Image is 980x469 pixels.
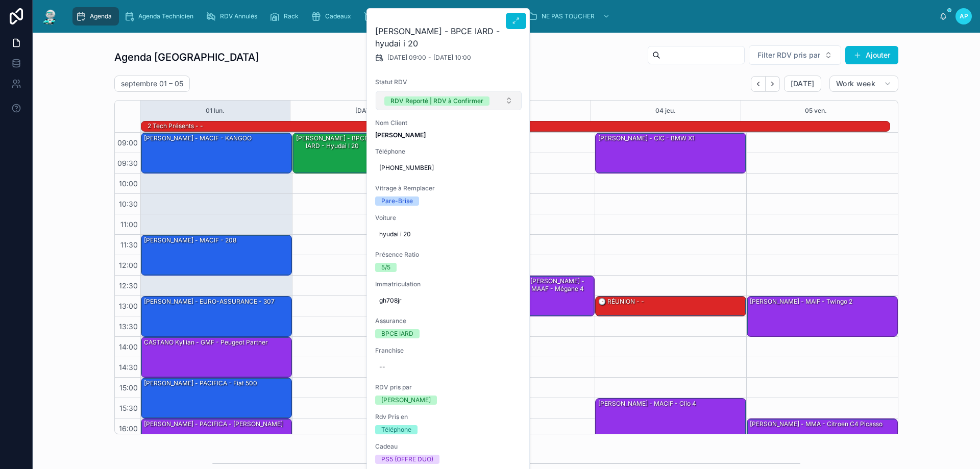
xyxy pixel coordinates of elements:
[141,133,291,173] div: [PERSON_NAME] - MACIF - KANGOO
[381,455,433,464] div: PS5 (OFFRE DUO)
[845,46,898,64] button: Ajouter
[381,196,413,206] div: Pare-Brise
[751,76,766,92] button: Back
[375,280,522,288] span: Immatriculation
[375,251,522,259] span: Présence Ratio
[375,347,522,355] span: Franchise
[114,50,259,64] h1: Agenda [GEOGRAPHIC_DATA]
[829,76,898,92] button: Work week
[747,297,897,336] div: [PERSON_NAME] - MAIF - Twingo 2
[141,297,291,336] div: [PERSON_NAME] - EURO-ASSURANCE - 307
[375,25,522,50] h2: [PERSON_NAME] - BPCE IARD - hyudai i 20
[749,297,853,306] div: [PERSON_NAME] - MAIF - Twingo 2
[381,263,390,272] div: 5/5
[116,179,140,188] span: 10:00
[293,133,371,173] div: [PERSON_NAME] - BPCE IARD - hyudai i 20
[960,12,968,20] span: AP
[118,220,140,229] span: 11:00
[295,134,370,151] div: [PERSON_NAME] - BPCE IARD - hyudai i 20
[375,214,522,222] span: Voiture
[116,342,140,351] span: 14:00
[375,78,522,86] span: Statut RDV
[115,138,140,147] span: 09:00
[433,54,471,62] span: [DATE] 10:00
[379,230,518,238] span: hyudai i 20
[524,7,615,26] a: NE PAS TOUCHER
[118,240,140,249] span: 11:30
[375,442,522,451] span: Cadeau
[387,54,426,62] span: [DATE] 09:00
[203,7,264,26] a: RDV Annulés
[143,134,253,143] div: [PERSON_NAME] - MACIF - KANGOO
[375,119,522,127] span: Nom Client
[428,54,431,62] span: -
[390,96,483,106] div: RDV Reporté | RDV à Confirmer
[325,12,351,20] span: Cadeaux
[381,425,411,434] div: Téléphone
[757,50,820,60] span: Filter RDV pris par
[375,413,522,421] span: Rdv Pris en
[749,45,841,65] button: Select Button
[141,378,291,418] div: [PERSON_NAME] - PACIFICA - Fiat 500
[655,101,676,121] button: 04 jeu.
[266,7,306,26] a: Rack
[138,12,193,20] span: Agenda Technicien
[284,12,299,20] span: Rack
[117,383,140,392] span: 15:00
[542,12,595,20] span: NE PAS TOUCHER
[117,404,140,412] span: 15:30
[90,12,112,20] span: Agenda
[376,91,522,110] button: Select Button
[355,101,376,121] button: [DATE]
[520,276,594,316] div: [PERSON_NAME] - MAAF - Mégane 4
[116,281,140,290] span: 12:30
[115,159,140,167] span: 09:30
[375,147,522,156] span: Téléphone
[375,131,426,139] strong: [PERSON_NAME]
[381,329,413,338] div: BPCE IARD
[72,7,119,26] a: Agenda
[521,277,594,293] div: [PERSON_NAME] - MAAF - Mégane 4
[121,79,183,89] h2: septembre 01 – 05
[220,12,257,20] span: RDV Annulés
[836,79,875,88] span: Work week
[146,121,204,131] div: 2 Tech présents - -
[116,200,140,208] span: 10:30
[67,5,939,28] div: scrollable content
[379,297,518,305] span: gh708jr
[141,337,291,377] div: CASTANO Kyllian - GMF - Peugeot partner
[805,101,827,121] button: 05 ven.
[375,383,522,391] span: RDV pris par
[116,261,140,269] span: 12:00
[141,419,291,459] div: [PERSON_NAME] - PACIFICA - [PERSON_NAME]
[360,7,449,26] a: Dossiers Non Envoyés
[451,7,509,26] a: Assurances
[766,76,780,92] button: Next
[597,134,696,143] div: [PERSON_NAME] - CIC - BMW x1
[747,419,897,459] div: [PERSON_NAME] - MMA - citroen C4 Picasso
[379,164,518,172] span: [PHONE_NUMBER]
[206,101,225,121] button: 01 lun.
[784,76,821,92] button: [DATE]
[143,419,284,429] div: [PERSON_NAME] - PACIFICA - [PERSON_NAME]
[116,424,140,433] span: 16:00
[597,399,697,408] div: [PERSON_NAME] - MACIF - Clio 4
[41,8,59,24] img: App logo
[116,322,140,331] span: 13:30
[143,297,276,306] div: [PERSON_NAME] - EURO-ASSURANCE - 307
[791,79,815,88] span: [DATE]
[381,396,431,405] div: [PERSON_NAME]
[146,121,204,131] div: 2 Tech présents - -
[379,363,385,371] div: --
[121,7,201,26] a: Agenda Technicien
[597,297,645,306] div: 🕒 RÉUNION - -
[308,7,358,26] a: Cadeaux
[596,133,746,173] div: [PERSON_NAME] - CIC - BMW x1
[116,363,140,372] span: 14:30
[143,338,269,347] div: CASTANO Kyllian - GMF - Peugeot partner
